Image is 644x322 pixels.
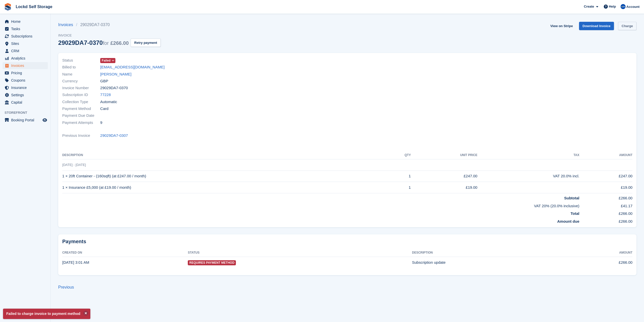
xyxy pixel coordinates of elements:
[579,201,632,209] td: £41.17
[11,62,41,69] span: Invoices
[411,182,477,193] td: £19.00
[564,196,579,200] strong: Subtotal
[100,85,128,91] span: 29029DA7-0370
[579,171,632,182] td: £247.00
[387,151,411,159] th: QTY
[62,58,100,63] span: Status
[579,182,632,193] td: £19.00
[11,18,41,25] span: Home
[188,249,412,257] th: Status
[584,4,594,9] span: Create
[3,47,48,54] a: menu
[3,69,48,77] a: menu
[62,238,632,245] h2: Payments
[568,249,632,257] th: Amount
[3,84,48,91] a: menu
[11,84,41,91] span: Insurance
[568,257,632,268] td: £266.00
[58,22,76,28] a: Invoices
[62,78,100,84] span: Currency
[100,133,128,139] a: 29029DA7-0307
[618,22,636,30] a: Charge
[3,18,48,25] a: menu
[4,3,12,11] img: stora-icon-8386f47178a22dfd0bd8f6a31ec36ba5ce8667c1dd55bd0f319d3a0aa187defe.svg
[62,133,100,139] span: Previous Invoice
[100,99,117,105] span: Automatic
[58,39,129,46] div: 29029DA7-0370
[14,3,54,11] a: Lockd Self Storage
[102,58,111,63] span: Failed
[62,260,89,264] time: 2025-08-22 02:01:11 UTC
[3,33,48,40] a: menu
[58,22,161,28] nav: breadcrumbs
[412,257,568,268] td: Subscription update
[579,209,632,217] td: £266.00
[11,33,41,40] span: Subscriptions
[62,171,387,182] td: 1 × 20ft Container - (160sqft) (at £247.00 / month)
[62,85,100,91] span: Invoice Number
[609,4,616,9] span: Help
[557,219,579,223] strong: Amount due
[11,47,41,54] span: CRM
[3,309,90,319] p: Failed to charge invoice to payment method
[62,71,100,77] span: Name
[571,211,579,216] strong: Total
[11,91,41,99] span: Settings
[62,151,387,159] th: Description
[100,71,131,77] a: [PERSON_NAME]
[62,249,188,257] th: Created On
[58,33,161,38] span: Invoice
[58,285,74,289] a: Previous
[477,173,579,179] div: VAT 20.0% incl.
[100,78,108,84] span: GBP
[42,117,48,123] a: Preview store
[62,163,86,167] span: [DATE] - [DATE]
[387,182,411,193] td: 1
[3,91,48,99] a: menu
[579,193,632,201] td: £266.00
[62,182,387,193] td: 1 × Insurance £5,000 (at £19.00 / month)
[3,40,48,47] a: menu
[579,22,614,30] a: Download Invoice
[477,151,579,159] th: Tax
[5,110,50,115] span: Storefront
[3,55,48,62] a: menu
[62,113,100,119] span: Payment Due Date
[62,92,100,98] span: Subscription ID
[11,117,41,124] span: Booking Portal
[11,25,41,32] span: Tasks
[11,55,41,62] span: Analytics
[11,69,41,77] span: Pricing
[131,39,160,47] button: Retry payment
[412,249,568,257] th: Description
[11,77,41,84] span: Coupons
[3,25,48,32] a: menu
[11,40,41,47] span: Sites
[188,260,236,265] span: Requires Payment Method
[411,171,477,182] td: £247.00
[62,120,100,126] span: Payment Attempts
[11,99,41,106] span: Capital
[579,151,632,159] th: Amount
[3,77,48,84] a: menu
[100,106,109,112] span: Card
[100,120,102,126] span: 9
[62,201,579,209] td: VAT 20% (20.0% inclusive)
[3,62,48,69] a: menu
[62,99,100,105] span: Collection Type
[548,22,575,30] a: View on Stripe
[103,40,109,46] span: for
[411,151,477,159] th: Unit Price
[62,64,100,70] span: Billed to
[3,99,48,106] a: menu
[3,117,48,124] a: menu
[620,4,626,9] img: Jonny Bleach
[579,217,632,224] td: £266.00
[387,171,411,182] td: 1
[100,92,111,98] a: 77228
[100,64,164,70] a: [EMAIL_ADDRESS][DOMAIN_NAME]
[62,106,100,112] span: Payment Method
[110,40,129,46] span: £266.00
[100,58,115,63] a: Failed
[626,4,639,9] span: Account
